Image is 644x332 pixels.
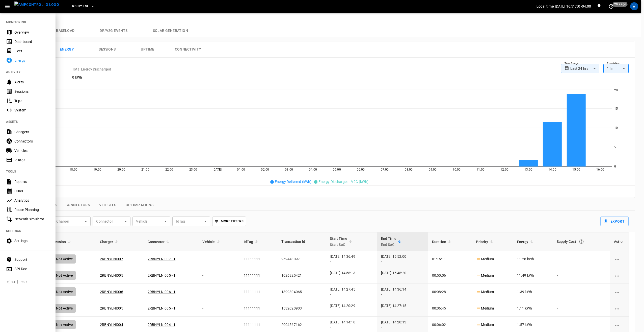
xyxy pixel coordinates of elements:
[7,280,51,285] span: v [DATE] 19:07
[14,49,49,54] div: Fleet
[14,139,49,144] div: Connectors
[14,108,49,113] div: System
[14,98,49,103] div: Trips
[14,266,49,271] div: API Doc
[14,198,49,203] div: Analytics
[14,129,49,134] div: Chargers
[555,4,591,9] p: [DATE] 16:51:50 -04:00
[14,80,49,85] div: Alerts
[613,2,628,7] span: 20 s ago
[14,188,49,194] div: CDRs
[14,179,49,184] div: Reports
[14,2,59,8] img: ampcontrol.io logo
[14,89,49,94] div: Sessions
[536,4,554,9] p: Local time
[14,148,49,153] div: Vehicles
[14,30,49,35] div: Overview
[14,157,49,162] div: IdTags
[607,2,615,10] button: set refresh interval
[14,39,49,44] div: Dashboard
[630,2,638,10] div: profile-icon
[14,257,49,262] div: Support
[14,217,49,222] div: Network Simulator
[14,238,49,243] div: Settings
[14,207,49,212] div: Route Planning
[72,4,88,9] span: RB.NY.LNI
[14,58,49,63] div: Energy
